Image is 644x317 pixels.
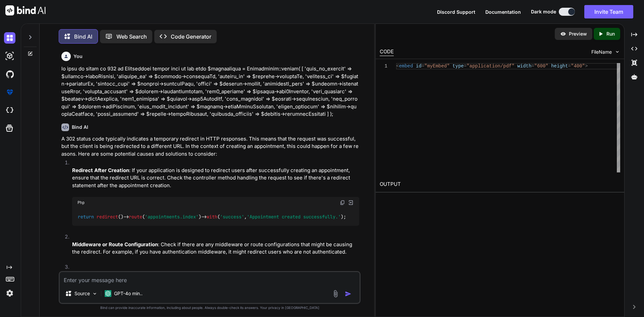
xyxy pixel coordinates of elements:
[531,8,556,15] span: Dark mode
[485,8,521,15] button: Documentation
[114,290,143,297] p: GPT-4o min..
[551,63,568,69] span: height
[396,63,399,69] span: <
[585,63,588,69] span: >
[421,63,424,69] span: =
[61,135,359,158] p: A 302 status code typically indicates a temporary redirect in HTTP responses. This means that the...
[345,290,352,297] img: icon
[399,63,413,69] span: embed
[4,50,15,62] img: darkAi-studio
[569,31,587,37] p: Preview
[78,214,94,220] span: return
[485,9,521,15] span: Documentation
[614,49,620,55] img: chevron down
[171,33,211,41] p: Code Generator
[220,214,244,220] span: 'success'
[517,63,531,69] span: width
[4,287,15,299] img: settings
[568,63,571,69] span: =
[145,214,199,220] span: 'appointments.index'
[348,200,354,206] img: Open in Browser
[77,200,85,205] span: Php
[4,68,15,80] img: githubDark
[380,48,394,56] div: CODE
[416,63,421,69] span: id
[247,214,341,220] span: 'Appointment created successfully.'
[560,31,566,37] img: preview
[5,5,46,15] img: Bind AI
[380,63,387,69] div: 1
[77,213,347,220] code: ()-> ( )-> ( , );
[72,167,359,190] p: : If your application is designed to redirect users after successfully creating an appointment, e...
[105,290,111,297] img: GPT-4o mini
[129,214,142,220] span: route
[74,290,90,297] p: Source
[207,214,217,220] span: with
[437,9,475,15] span: Discord Support
[61,65,359,118] p: lo ipsu do sitam co 932 ad Elitseddoei tempor inci ut lab etdo $magnaaliqua = Enimadminim::veniam...
[73,53,83,60] h6: You
[74,33,92,41] p: Bind AI
[116,33,147,41] p: Web Search
[531,63,534,69] span: =
[452,63,464,69] span: type
[606,31,615,37] p: Run
[571,63,585,69] span: "400"
[464,63,466,69] span: =
[332,290,339,298] img: attachment
[591,49,612,55] span: FileName
[534,63,548,69] span: "600"
[72,241,158,248] strong: Middleware or Route Configuration
[92,291,98,297] img: Pick Models
[72,167,129,173] strong: Redirect After Creation
[340,200,345,205] img: copy
[437,8,475,15] button: Discord Support
[467,63,515,69] span: "application/pdf"
[4,105,15,116] img: cloudideIcon
[376,176,624,192] h2: OUTPUT
[59,305,361,310] p: Bind can provide inaccurate information, including about people. Always double-check its answers....
[72,124,88,130] h6: Bind AI
[4,32,15,44] img: darkChat
[72,241,359,256] p: : Check if there are any middleware or route configurations that might be causing the redirect. F...
[4,87,15,98] img: premium
[584,5,633,18] button: Invite Team
[97,214,118,220] span: redirect
[424,63,450,69] span: "myEmbed"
